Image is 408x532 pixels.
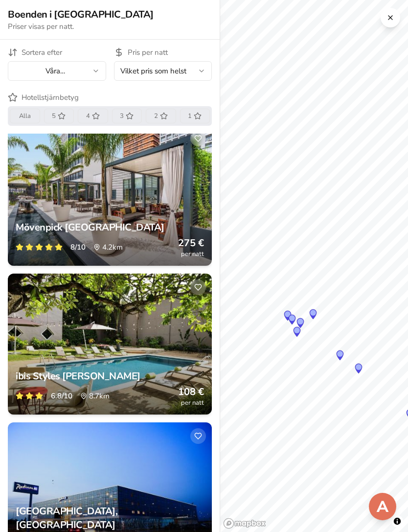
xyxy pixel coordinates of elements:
button: 4 stjärnor [78,109,108,123]
span: Alla [19,112,31,120]
button: 5 stjärnor [44,109,74,123]
span: 1 [188,112,192,120]
button: Open support chat [369,493,396,520]
span: 5 [52,112,56,120]
button: 3 stjärnor [112,109,142,123]
span: 2 [154,112,158,120]
img: Support [371,495,394,518]
button: 2 stjärnor [146,109,176,123]
button: Alla [10,109,40,123]
span: 3 [120,112,124,120]
span: 4 [86,112,90,120]
button: 1 stjärnor [180,109,210,123]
